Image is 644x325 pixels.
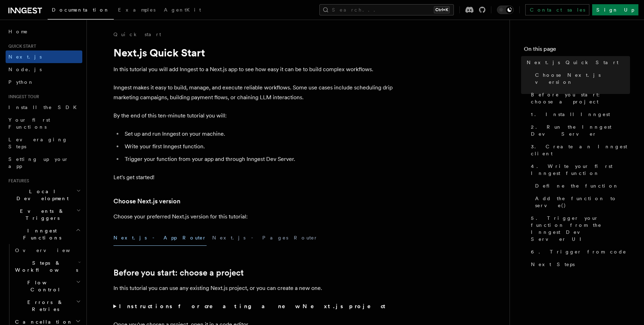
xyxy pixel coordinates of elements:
a: Python [6,76,82,88]
h4: On this page [524,45,630,56]
span: 6. Trigger from code [531,248,626,255]
a: 2. Run the Inngest Dev Server [528,121,630,140]
a: 3. Create an Inngest client [528,140,630,160]
span: 5. Trigger your function from the Inngest Dev Server UI [531,215,630,243]
button: Next.js - App Router [113,230,207,246]
button: Local Development [6,185,82,205]
li: Write your first Inngest function. [123,142,394,151]
span: Add the function to serve() [535,195,630,209]
span: Define the function [535,182,619,189]
a: Sign Up [592,4,638,15]
li: Trigger your function from your app and through Inngest Dev Server. [123,154,394,164]
a: Install the SDK [6,101,82,114]
a: AgentKit [160,2,205,19]
a: Overview [12,244,82,257]
span: Next Steps [531,261,575,268]
a: Next.js [6,50,82,63]
button: Next.js - Pages Router [212,230,318,246]
a: Choose Next.js version [113,196,180,206]
button: Search...Ctrl+K [319,4,454,15]
span: Home [8,28,28,35]
summary: Instructions for creating a new Next.js project [113,302,394,311]
kbd: Ctrl+K [434,6,450,13]
a: Add the function to serve() [532,192,630,212]
span: Choose Next.js version [535,72,630,86]
span: Python [8,79,34,85]
span: Steps & Workflows [12,259,78,273]
span: Inngest tour [6,94,39,100]
span: Next.js [8,54,42,60]
a: Documentation [48,2,114,20]
a: 6. Trigger from code [528,245,630,258]
a: 4. Write your first Inngest function [528,160,630,180]
span: Quick start [6,43,36,49]
p: Inngest makes it easy to build, manage, and execute reliable workflows. Some use cases include sc... [113,83,394,102]
a: Before you start: choose a project [528,88,630,108]
span: Overview [15,248,87,253]
p: Choose your preferred Next.js version for this tutorial: [113,212,394,222]
a: Setting up your app [6,153,82,172]
span: Setting up your app [8,156,69,169]
span: Leveraging Steps [8,137,68,149]
a: Home [6,25,82,38]
p: Let's get started! [113,172,394,182]
span: Events & Triggers [6,208,76,222]
span: Local Development [6,188,76,202]
span: Next.js Quick Start [527,59,618,66]
span: Examples [118,7,155,13]
span: 4. Write your first Inngest function [531,163,630,177]
span: Inngest Functions [6,227,76,241]
button: Errors & Retries [12,296,82,316]
a: Your first Functions [6,114,82,133]
button: Steps & Workflows [12,257,82,276]
a: Quick start [113,31,161,38]
a: Define the function [532,180,630,192]
a: Node.js [6,63,82,76]
a: Leveraging Steps [6,133,82,153]
span: Node.js [8,67,42,72]
p: In this tutorial you will add Inngest to a Next.js app to see how easy it can be to build complex... [113,65,394,74]
a: Contact sales [525,4,589,15]
strong: Instructions for creating a new Next.js project [119,303,388,310]
p: In this tutorial you can use any existing Next.js project, or you can create a new one. [113,283,394,293]
a: 5. Trigger your function from the Inngest Dev Server UI [528,212,630,245]
span: Before you start: choose a project [531,91,630,105]
span: Your first Functions [8,117,50,130]
li: Set up and run Inngest on your machine. [123,129,394,139]
a: Next Steps [528,258,630,271]
span: Flow Control [12,279,76,293]
a: Before you start: choose a project [113,268,244,278]
a: Choose Next.js version [532,69,630,88]
span: 2. Run the Inngest Dev Server [531,123,630,137]
button: Flow Control [12,276,82,296]
span: Errors & Retries [12,299,76,313]
h1: Next.js Quick Start [113,46,394,59]
span: 3. Create an Inngest client [531,143,630,157]
span: Documentation [52,7,110,13]
span: 1. Install Inngest [531,111,610,118]
button: Events & Triggers [6,205,82,224]
a: Next.js Quick Start [524,56,630,69]
a: Examples [114,2,160,19]
button: Toggle dark mode [497,6,514,14]
p: By the end of this ten-minute tutorial you will: [113,111,394,121]
a: 1. Install Inngest [528,108,630,121]
span: AgentKit [164,7,201,13]
span: Install the SDK [8,104,81,110]
button: Inngest Functions [6,224,82,244]
span: Features [6,178,29,184]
